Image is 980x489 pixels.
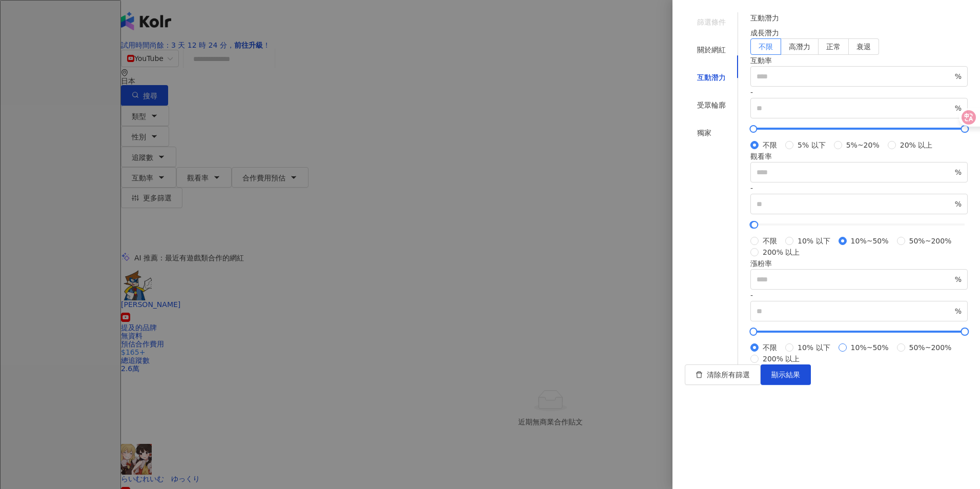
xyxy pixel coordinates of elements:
[759,139,781,151] span: 不限
[750,291,753,299] span: -
[697,44,726,55] div: 關於網紅
[793,235,834,247] span: 10% 以下
[750,184,753,192] span: -
[847,342,893,353] span: 10%~50%
[697,72,726,83] div: 互動潛力
[750,27,968,38] div: 成長潛力
[750,151,968,162] div: 觀看率
[759,247,804,258] span: 200% 以上
[697,127,711,138] div: 獨家
[793,139,830,151] span: 5% 以下
[761,364,811,385] button: 顯示結果
[759,342,781,353] span: 不限
[955,71,962,82] span: %
[955,167,962,178] span: %
[793,342,834,353] span: 10% 以下
[826,43,841,51] span: 正常
[707,371,750,379] span: 清除所有篩選
[955,305,962,317] span: %
[847,235,893,247] span: 10%~50%
[697,99,726,111] div: 受眾輪廓
[955,274,962,285] span: %
[856,43,871,51] span: 衰退
[697,16,726,28] div: 篩選條件
[759,43,773,51] span: 不限
[905,235,956,247] span: 50%~200%
[955,198,962,210] span: %
[750,88,753,96] span: -
[842,139,884,151] span: 5%~20%
[896,139,937,151] span: 20% 以上
[955,103,962,114] span: %
[750,12,968,24] h4: 互動潛力
[750,258,968,269] div: 漲粉率
[905,342,956,353] span: 50%~200%
[771,371,800,379] span: 顯示結果
[696,371,703,378] span: delete
[685,364,761,385] button: 清除所有篩選
[759,353,804,364] span: 200% 以上
[789,43,810,51] span: 高潛力
[759,235,781,247] span: 不限
[750,55,968,66] div: 互動率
